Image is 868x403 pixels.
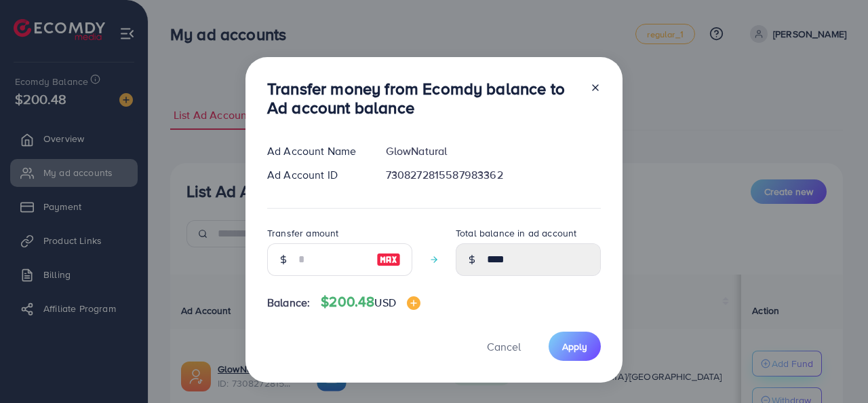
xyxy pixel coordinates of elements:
[456,226,576,240] label: Total balance in ad account
[470,332,538,361] button: Cancel
[487,339,521,354] span: Cancel
[562,340,587,353] span: Apply
[321,294,420,311] h4: $200.48
[267,79,579,118] h3: Transfer money from Ecomdy balance to Ad account balance
[375,167,612,183] div: 7308272815587983362
[256,167,375,183] div: Ad Account ID
[375,143,612,159] div: GlowNatural
[549,332,601,361] button: Apply
[376,251,401,268] img: image
[267,226,338,240] label: Transfer amount
[267,295,310,311] span: Balance:
[256,143,375,159] div: Ad Account Name
[374,295,395,310] span: USD
[407,296,420,310] img: image
[810,342,858,393] iframe: Chat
